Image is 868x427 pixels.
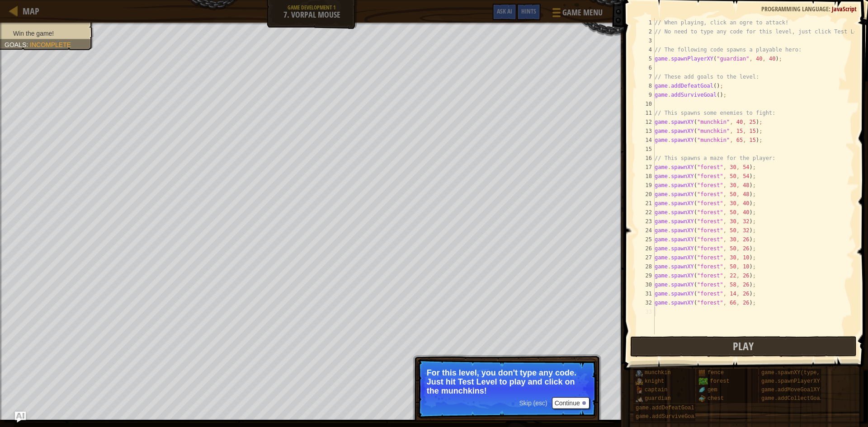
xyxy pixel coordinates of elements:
span: game.addMoveGoalXY(x, y) [761,387,840,393]
div: 20 [637,190,655,199]
span: game.addDefeatGoal(amount) [636,405,720,411]
span: chest [708,395,724,402]
div: 4 [637,45,655,54]
img: portrait.png [698,386,706,394]
img: portrait.png [636,378,643,385]
span: Skip (esc) [519,399,547,407]
div: 5 [637,54,655,63]
span: : [26,41,30,48]
div: 6 [637,63,655,72]
div: 27 [637,253,655,262]
li: Win the game! [5,29,87,38]
button: Continue [552,397,590,409]
div: 8 [637,81,655,90]
div: 22 [637,208,655,217]
span: Hints [521,7,536,15]
div: 16 [637,154,655,163]
span: fence [708,370,724,376]
span: forest [710,378,729,385]
div: 19 [637,181,655,190]
div: 28 [637,262,655,271]
span: captain [645,387,667,393]
div: 24 [637,226,655,235]
span: : [829,5,832,13]
img: portrait.png [636,386,643,394]
div: 3 [637,36,655,45]
span: guardian [645,395,671,402]
div: 15 [637,145,655,154]
span: Play [733,339,754,353]
div: 7 [637,72,655,81]
span: JavaScript [832,5,857,13]
img: portrait.png [698,369,706,376]
div: 31 [637,289,655,298]
div: 23 [637,217,655,226]
span: gem [708,387,717,393]
span: knight [645,378,664,385]
span: Programming language [761,5,829,13]
div: 18 [637,172,655,181]
div: 10 [637,99,655,108]
img: trees_1.png [698,378,708,385]
div: 11 [637,108,655,117]
img: portrait.png [636,369,643,376]
a: Map [18,5,39,17]
button: Play [630,336,857,357]
img: portrait.png [636,395,643,402]
div: 26 [637,244,655,253]
span: game.addSurviveGoal(seconds) [636,413,727,420]
span: Ask AI [497,7,512,15]
span: Game Menu [562,7,603,19]
button: Ask AI [15,412,26,422]
div: 13 [637,127,655,136]
div: 29 [637,271,655,280]
button: Game Menu [545,4,608,25]
div: 1 [637,18,655,27]
img: portrait.png [698,395,706,402]
div: 21 [637,199,655,208]
div: 33 [637,307,655,316]
button: Ask AI [492,4,517,20]
span: game.addCollectGoal(amount) [761,395,849,402]
span: Incomplete [30,41,71,48]
span: Map [23,5,39,17]
span: game.spawnPlayerXY(type, x, y) [761,378,859,385]
div: 14 [637,136,655,145]
div: 17 [637,163,655,172]
span: game.spawnXY(type, x, y) [761,370,840,376]
div: 2 [637,27,655,36]
div: 12 [637,117,655,127]
div: 30 [637,280,655,289]
div: 32 [637,298,655,307]
span: Goals [5,41,26,48]
span: munchkin [645,370,671,376]
div: 9 [637,90,655,99]
div: 25 [637,235,655,244]
p: For this level, you don't type any code. Just hit Test Level to play and click on the munchkins! [427,368,587,395]
span: Win the game! [13,30,54,37]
